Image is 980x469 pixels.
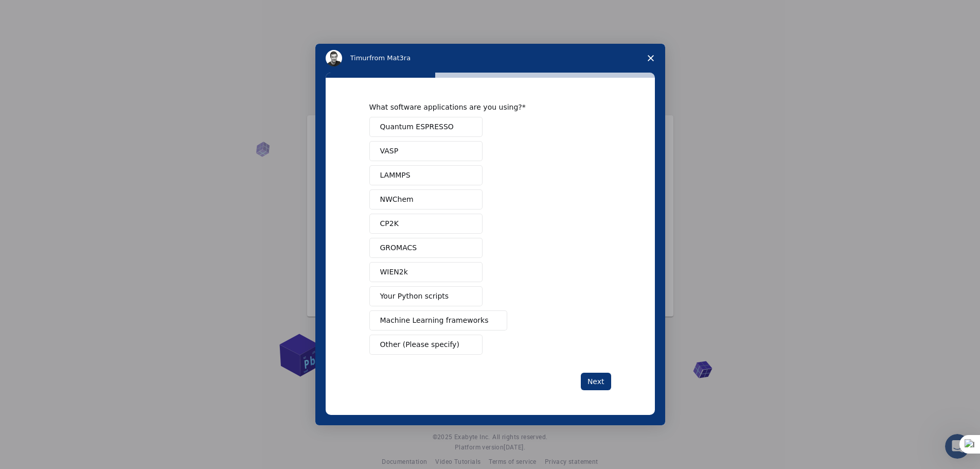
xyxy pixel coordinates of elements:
img: Profile image for Timur [326,50,342,66]
div: What software applications are you using? [369,102,596,112]
span: VASP [380,146,399,157]
span: Machine Learning frameworks [380,315,489,326]
button: Machine Learning frameworks [369,310,508,331]
span: Your Python scripts [380,291,449,302]
button: Next [581,373,611,390]
span: WIEN2k [380,267,408,277]
button: Quantum ESPRESSO [369,117,483,137]
span: Timur [350,54,369,62]
button: NWChem [369,189,483,210]
span: from Mat3ra [369,54,411,62]
span: Other (Please specify) [380,339,459,350]
span: Quantum ESPRESSO [380,121,454,132]
span: GROMACS [380,242,417,253]
button: LAMMPS [369,165,483,185]
button: CP2K [369,214,483,234]
span: LAMMPS [380,170,411,181]
span: Close survey [636,44,665,73]
button: WIEN2k [369,262,483,282]
button: GROMACS [369,238,483,258]
span: NWChem [380,194,414,205]
span: CP2K [380,218,399,229]
span: Assistance [16,7,66,16]
button: VASP [369,141,483,161]
button: Your Python scripts [369,286,483,306]
button: Other (Please specify) [369,335,483,355]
